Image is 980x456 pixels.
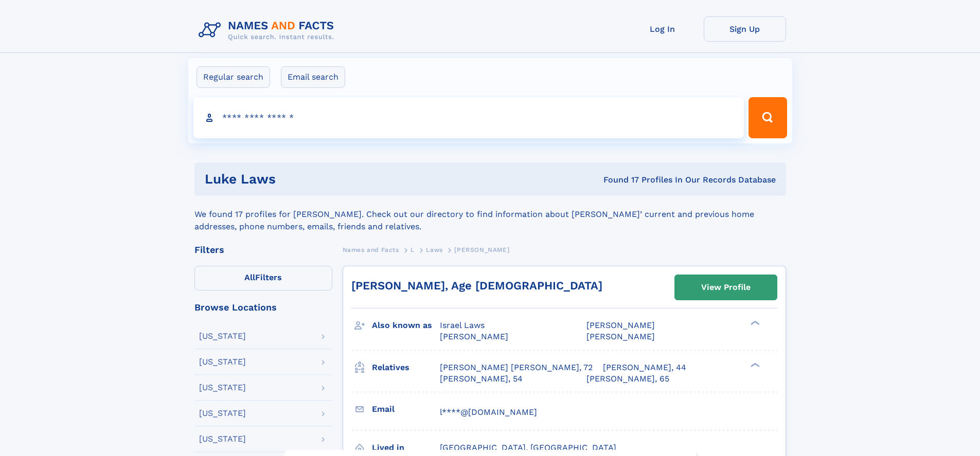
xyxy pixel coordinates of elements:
span: Israel Laws [440,320,485,330]
a: Names and Facts [343,243,399,256]
div: [US_STATE] [199,435,246,443]
a: [PERSON_NAME], 65 [586,373,669,385]
div: View Profile [701,276,751,299]
div: Browse Locations [194,303,332,312]
span: [PERSON_NAME] [440,332,508,341]
a: Laws [426,243,442,256]
a: [PERSON_NAME] [PERSON_NAME], 72 [440,362,593,373]
div: We found 17 profiles for [PERSON_NAME]. Check out our directory to find information about [PERSON... [194,196,786,233]
div: [US_STATE] [199,409,246,417]
button: Search Button [749,97,787,138]
img: Logo Names and Facts [194,16,343,44]
h3: Relatives [372,359,440,376]
span: All [244,272,255,282]
label: Filters [194,266,332,290]
h3: Also known as [372,317,440,334]
h1: luke laws [205,173,440,186]
a: L [411,243,415,256]
div: [US_STATE] [199,332,246,340]
div: Found 17 Profiles In Our Records Database [439,174,776,186]
label: Email search [281,66,345,88]
a: Sign Up [704,16,786,42]
div: ❯ [748,320,760,326]
input: search input [193,97,744,138]
span: [PERSON_NAME] [586,320,655,330]
a: Log In [621,16,704,42]
span: [PERSON_NAME] [454,246,509,253]
label: Regular search [197,66,270,88]
a: View Profile [675,275,777,300]
span: L [411,246,415,253]
span: [GEOGRAPHIC_DATA], [GEOGRAPHIC_DATA] [440,443,616,452]
div: Filters [194,245,332,254]
span: [PERSON_NAME] [586,332,655,341]
a: [PERSON_NAME], Age [DEMOGRAPHIC_DATA] [351,279,602,292]
div: [US_STATE] [199,384,246,392]
a: [PERSON_NAME], 44 [603,362,686,373]
a: [PERSON_NAME], 54 [440,373,523,385]
span: Laws [426,246,442,253]
div: [US_STATE] [199,358,246,366]
h3: Email [372,400,440,418]
div: ❯ [748,361,760,368]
